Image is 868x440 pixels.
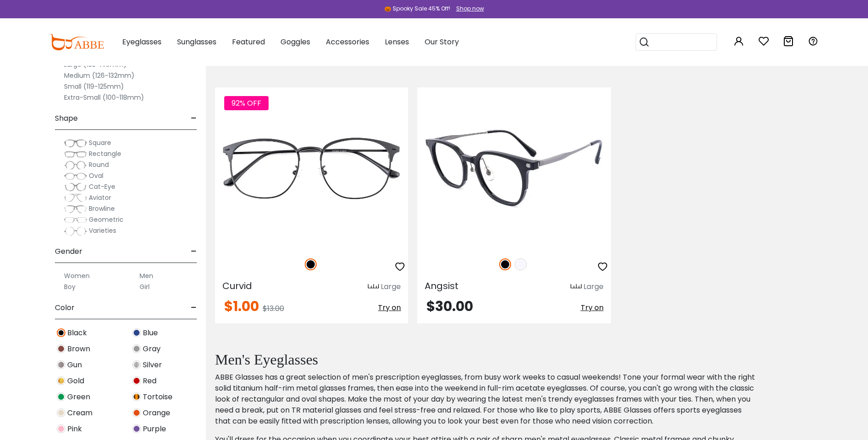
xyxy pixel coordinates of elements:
span: Gender [55,241,82,263]
span: Silver [143,360,162,370]
span: Green [67,392,90,402]
span: - [191,241,197,263]
span: Black [67,327,87,338]
img: abbeglasses.com [50,34,104,50]
span: Curvid [222,279,252,292]
span: Accessories [326,37,369,47]
span: Tortoise [143,392,173,402]
label: Men [140,270,153,281]
span: Blue [143,327,158,338]
img: Translucent [515,258,527,270]
label: Extra-Small (100-118mm) [64,92,144,103]
label: Boy [64,281,75,292]
h2: Men's Eyeglasses [215,351,758,368]
img: Brown [57,344,65,353]
span: Pink [67,424,82,435]
div: Large [381,281,401,292]
img: Aviator.png [64,193,87,203]
img: Round.png [64,161,87,170]
span: Eyeglasses [122,37,162,47]
span: Geometric [89,215,124,224]
span: Gray [143,343,161,354]
span: - [191,107,197,129]
span: Red [143,376,156,386]
img: Cat-Eye.png [64,182,87,192]
img: Geometric.png [64,215,87,225]
label: Women [64,270,90,281]
div: Large [583,281,604,292]
span: Featured [232,37,265,47]
label: Girl [140,281,150,292]
label: Medium (126-132mm) [64,70,135,81]
span: Sunglasses [177,37,216,47]
img: size ruler [368,284,379,290]
img: Gun [57,360,65,369]
span: Round [89,160,109,169]
span: Goggles [280,37,310,47]
img: Tortoise [132,392,141,401]
a: Shop now [452,5,484,12]
span: $30.00 [426,296,473,316]
span: Shape [55,107,78,129]
span: Lenses [385,37,409,47]
img: Purple [132,424,141,433]
span: Orange [143,408,170,419]
span: 92% OFF [224,96,269,110]
img: Varieties.png [64,226,87,236]
span: Try on [581,302,604,313]
img: Browline.png [64,204,87,214]
img: Rectangle.png [64,150,87,159]
span: Our Story [425,37,459,47]
img: Gold [57,376,65,385]
img: Gray [132,344,141,353]
img: Black Angsist - Acetate,Titanium ,Adjust Nose Pads [417,87,610,248]
img: Cream [57,408,65,417]
span: Try on [378,302,401,313]
span: Oval [89,171,103,180]
button: Try on [581,300,604,316]
img: Square.png [64,139,87,148]
img: Black [57,328,65,337]
img: Green [57,392,65,401]
span: Cat-Eye [89,182,115,191]
img: Oval.png [64,172,87,181]
span: Cream [67,408,92,419]
span: Gold [67,376,84,386]
div: 🎃 Spooky Sale 45% Off! [384,5,450,13]
span: Rectangle [89,149,121,158]
img: Orange [132,408,141,417]
span: Angsist [425,279,458,292]
span: Purple [143,424,166,435]
span: Square [89,138,111,147]
img: Black Curvid - Metal ,Adjust Nose Pads [215,87,408,248]
img: Silver [132,360,141,369]
span: $13.00 [263,303,284,314]
div: Shop now [456,5,484,13]
span: - [191,297,197,319]
span: Brown [67,343,90,354]
img: Pink [57,424,65,433]
img: Blue [132,328,141,337]
button: Try on [378,300,401,316]
img: Black [305,258,317,270]
label: Small (119-125mm) [64,81,124,92]
span: Gun [67,360,82,370]
img: Red [132,376,141,385]
span: $1.00 [224,296,259,316]
span: Varieties [89,226,116,235]
span: Color [55,297,75,319]
img: size ruler [571,284,582,290]
img: Black [499,258,511,270]
p: ABBE Glasses has a great selection of men's prescription eyeglasses, from busy work weeks to casu... [215,372,758,427]
span: Browline [89,204,115,213]
span: Aviator [89,193,111,202]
